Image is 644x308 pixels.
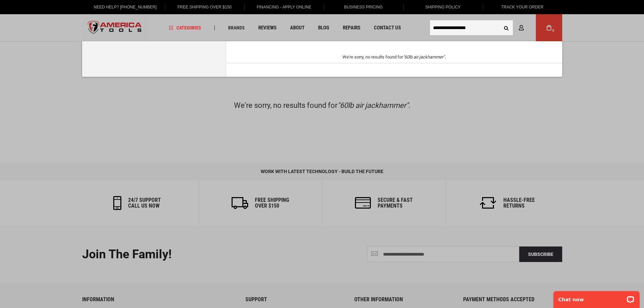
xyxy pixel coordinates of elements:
span: Brands [228,25,245,30]
a: Brands [225,23,248,32]
iframe: LiveChat chat widget [549,287,644,308]
span: Categories [169,25,201,30]
button: Search [500,21,513,34]
em: "60lb air jackhammer" [403,54,445,60]
div: We're sorry, no results found for . [243,55,545,60]
a: Categories [166,23,204,32]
